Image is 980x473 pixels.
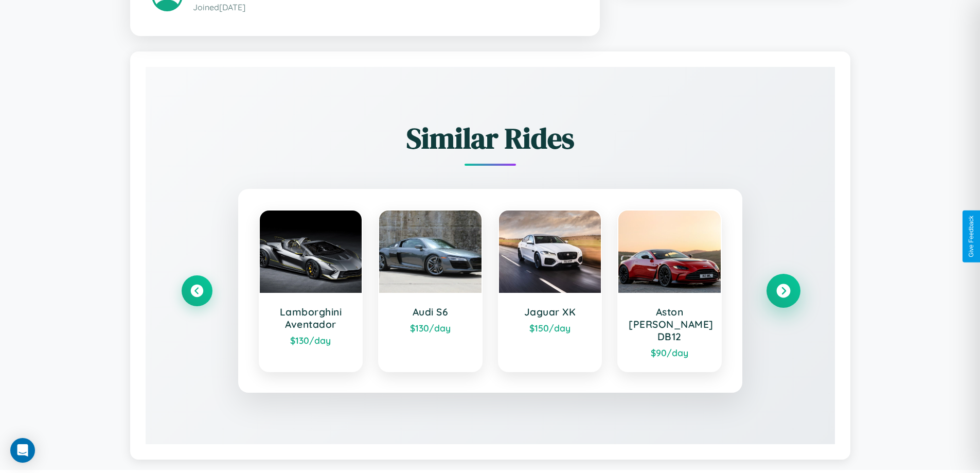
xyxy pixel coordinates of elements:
div: $ 90 /day [629,347,710,358]
h2: Similar Rides [182,118,799,158]
a: Aston [PERSON_NAME] DB12$90/day [617,209,722,372]
div: $ 130 /day [389,322,471,334]
h3: Lamborghini Aventador [270,306,352,330]
div: $ 150 /day [509,322,591,334]
a: Jaguar XK$150/day [498,209,602,372]
div: Give Feedback [968,216,975,257]
h3: Jaguar XK [509,306,591,318]
div: Open Intercom Messenger [10,438,35,463]
h3: Aston [PERSON_NAME] DB12 [629,306,710,343]
h3: Audi S6 [389,306,471,318]
a: Lamborghini Aventador$130/day [259,209,363,372]
a: Audi S6$130/day [378,209,483,372]
div: $ 130 /day [270,335,352,346]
